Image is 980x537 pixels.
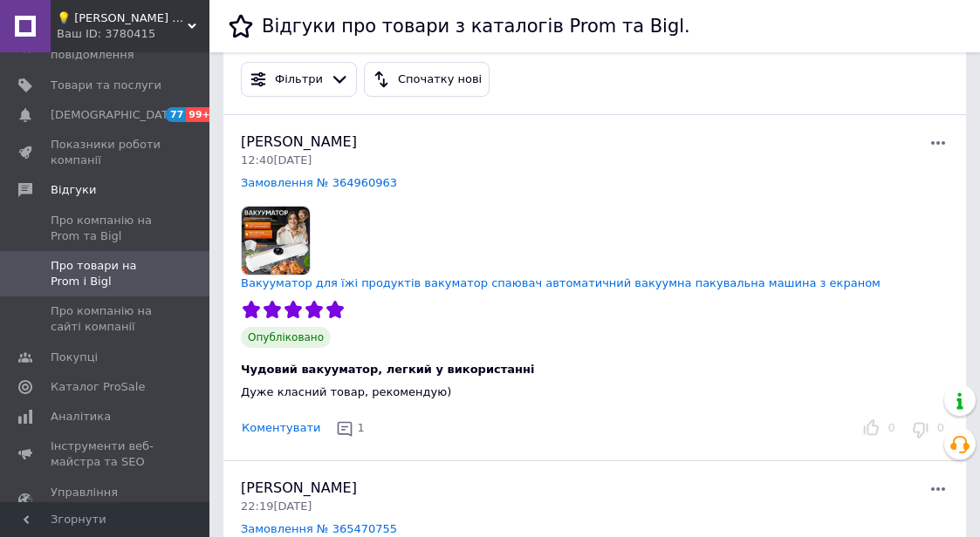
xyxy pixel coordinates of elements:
span: Покупці [51,350,98,365]
button: Фільтри [241,62,357,97]
span: 1 [357,421,364,434]
span: Каталог ProSale [51,379,145,395]
a: Вакууматор для їжі продуктів вакуматор спаювач автоматичний вакуумна пакувальна машина з екраном [241,276,881,289]
span: Дуже класний товар, рекомендую) [241,385,451,398]
span: Відгуки [51,182,96,198]
span: Про компанію на Prom та Bigl [51,213,161,244]
span: Товари та послуги [51,78,161,93]
span: Управління сайтом [51,485,161,516]
div: Спочатку нові [394,71,485,89]
img: Вакууматор для їжі продуктів вакуматор спаювач автоматичний вакуумна пакувальна машина з екраном [242,207,310,275]
span: Про компанію на сайті компанії [51,303,161,335]
span: 💡 SVITAЄ - Перевірена техніка для дому та гаджети для догляду за собою [57,10,188,26]
div: Фільтри [271,71,326,89]
span: 77 [166,107,186,122]
span: [PERSON_NAME] [241,133,357,150]
span: Показники роботи компанії [51,137,161,168]
span: [DEMOGRAPHIC_DATA] [51,107,180,123]
span: 99+ [186,107,215,122]
h1: Відгуки про товари з каталогів Prom та Bigl. [262,16,690,37]
button: 1 [332,415,372,442]
span: Аналітика [51,409,111,425]
span: Опубліковано [241,327,331,348]
span: Чудовий вакууматор, легкий у використанні [241,363,534,376]
button: Коментувати [241,419,321,438]
span: Інструменти веб-майстра та SEO [51,438,161,470]
a: Замовлення № 364960963 [241,176,397,189]
span: Про товари на Prom і Bigl [51,258,161,289]
span: 12:40[DATE] [241,153,312,167]
span: 22:19[DATE] [241,500,312,513]
span: [PERSON_NAME] [241,479,357,496]
div: Ваш ID: 3780415 [57,26,209,42]
a: Замовлення № 365470755 [241,522,397,535]
button: Спочатку нові [364,62,490,97]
